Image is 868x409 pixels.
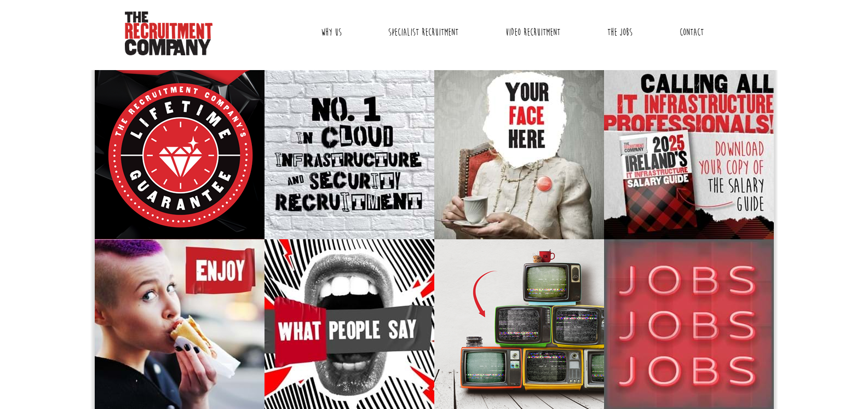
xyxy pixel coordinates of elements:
[313,19,350,46] a: Why Us
[497,19,568,46] a: Video Recruitment
[125,11,212,55] img: The Recruitment Company
[671,19,712,46] a: Contact
[380,19,467,46] a: Specialist Recruitment
[599,19,641,46] a: The Jobs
